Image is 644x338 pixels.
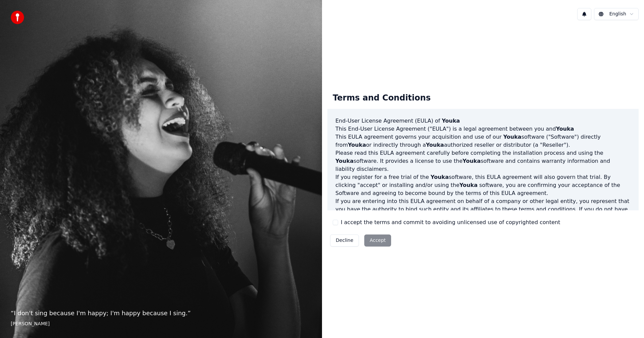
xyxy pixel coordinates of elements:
[431,174,449,180] span: Youka
[11,309,311,318] p: “ I don't sing because I'm happy; I'm happy because I sing. ”
[463,158,481,164] span: Youka
[348,142,366,148] span: Youka
[335,173,631,197] p: If you register for a free trial of the software, this EULA agreement will also govern that trial...
[335,149,631,173] p: Please read this EULA agreement carefully before completing the installation process and using th...
[335,117,631,125] h3: End-User License Agreement (EULA) of
[460,182,478,188] span: Youka
[327,87,436,109] div: Terms and Conditions
[11,321,311,327] footer: [PERSON_NAME]
[556,126,574,132] span: Youka
[335,133,631,149] p: This EULA agreement governs your acquisition and use of our software ("Software") directly from o...
[335,197,631,229] p: If you are entering into this EULA agreement on behalf of a company or other legal entity, you re...
[341,218,560,226] label: I accept the terms and commit to avoiding unlicensed use of copyrighted content
[426,142,444,148] span: Youka
[335,158,354,164] span: Youka
[442,118,460,124] span: Youka
[503,134,521,140] span: Youka
[11,11,24,24] img: youka
[330,234,359,247] button: Decline
[335,125,631,133] p: This End-User License Agreement ("EULA") is a legal agreement between you and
